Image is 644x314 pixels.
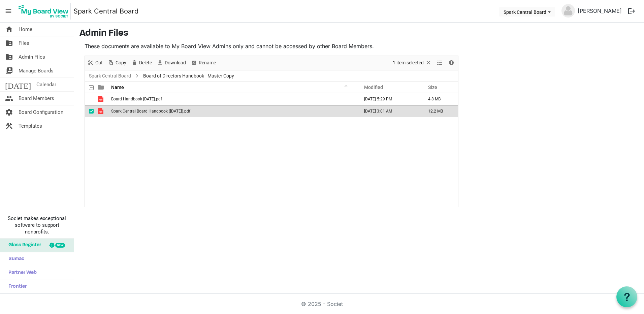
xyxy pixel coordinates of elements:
button: Copy [106,59,128,67]
td: Board Handbook 8.16.24.pdf is template cell column header Name [109,93,357,105]
span: Societ makes exceptional software to support nonprofits. [3,215,71,235]
td: Spark Central Board Handbook (3.13.25).pdf is template cell column header Name [109,105,357,117]
div: View [434,56,446,70]
h3: Admin Files [79,28,639,39]
span: home [5,23,13,36]
span: Spark Central Board Handbook ([DATE]).pdf [111,109,190,114]
div: Cut [85,56,105,70]
span: folder_shared [5,36,13,50]
img: no-profile-picture.svg [561,4,575,18]
span: Download [164,59,187,67]
button: Details [447,59,456,67]
span: Modified [364,85,383,90]
div: Copy [105,56,129,70]
span: Calendar [36,78,56,91]
span: 1 item selected [392,59,424,67]
span: Sumac [5,252,24,266]
span: Home [19,23,32,36]
a: [PERSON_NAME] [575,4,624,18]
span: Name [111,85,124,90]
span: Delete [138,59,153,67]
span: Glass Register [5,239,41,252]
td: February 12, 2025 5:29 PM column header Modified [357,93,421,105]
span: Admin Files [19,50,45,64]
span: Files [19,36,29,50]
a: My Board View Logo [17,3,73,20]
td: checkbox [85,93,94,105]
span: Templates [19,119,42,133]
div: Clear selection [390,56,434,70]
a: Spark Central Board [88,72,132,80]
span: Partner Web [5,266,37,280]
button: Cut [86,59,104,67]
span: Board of Directors Handbook - Master Copy [142,72,235,80]
span: [DATE] [5,78,31,91]
td: 12.2 MB is template cell column header Size [421,105,458,117]
td: is template cell column header type [94,105,109,117]
td: checkbox [85,105,94,117]
span: Size [428,85,437,90]
span: Rename [198,59,217,67]
img: My Board View Logo [17,3,71,20]
span: Cut [95,59,103,67]
span: Board Configuration [19,105,63,119]
button: Delete [130,59,153,67]
span: Frontier [5,280,27,293]
span: Board Handbook [DATE].pdf [111,97,162,101]
td: is template cell column header type [94,93,109,105]
td: 4.8 MB is template cell column header Size [421,93,458,105]
span: switch_account [5,64,13,77]
span: people [5,92,13,105]
div: Details [446,56,457,70]
span: folder_shared [5,50,13,64]
span: Manage Boards [19,64,54,77]
button: Rename [190,59,217,67]
span: settings [5,105,13,119]
span: Board Members [19,92,54,105]
span: Copy [115,59,127,67]
p: These documents are available to My Board View Admins only and cannot be accessed by other Board ... [85,42,458,50]
span: construction [5,119,13,133]
div: new [55,243,65,248]
span: menu [2,5,15,18]
div: Delete [129,56,154,70]
div: Rename [188,56,218,70]
button: View dropdownbutton [436,59,444,67]
button: Download [156,59,187,67]
a: © 2025 - Societ [301,301,343,307]
a: Spark Central Board [73,4,138,18]
button: Spark Central Board dropdownbutton [499,7,555,17]
div: Download [154,56,188,70]
button: logout [624,4,639,18]
td: March 14, 2025 3:01 AM column header Modified [357,105,421,117]
button: Selection [392,59,433,67]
